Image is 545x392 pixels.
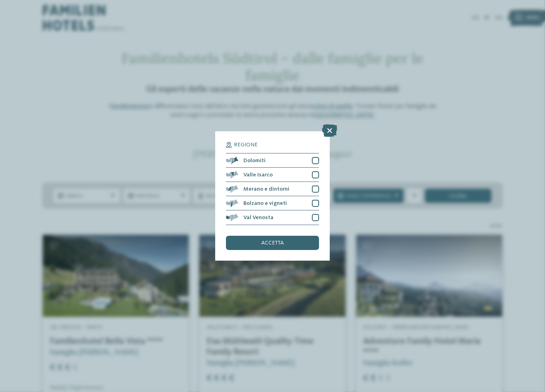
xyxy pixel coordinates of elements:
span: Valle Isarco [243,172,273,178]
span: Merano e dintorni [243,186,289,192]
span: Bolzano e vigneti [243,201,287,206]
span: Regione [234,142,258,148]
span: Dolomiti [243,158,266,163]
span: accetta [261,240,284,246]
span: Val Venosta [243,215,273,220]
